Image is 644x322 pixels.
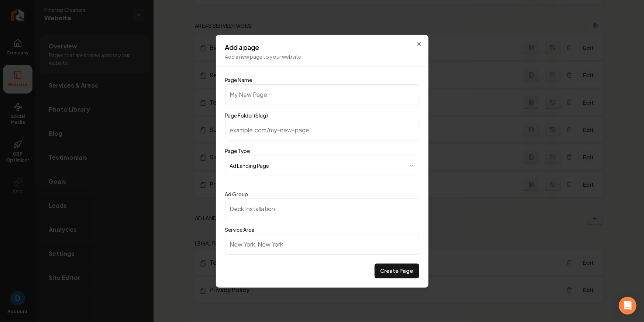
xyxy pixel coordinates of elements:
[225,120,419,140] input: example.com/my-new-page
[225,44,419,51] h2: Add a page
[375,264,419,278] button: Create Page
[225,226,255,233] label: Service Area
[225,77,252,83] label: Page Name
[225,84,419,105] input: My New Page
[225,234,419,255] input: New York, New York
[225,148,250,154] label: Page Type
[225,112,268,119] label: Page Folder (Slug)
[225,199,419,219] input: Deck Installation
[225,191,248,197] label: Ad Group
[225,53,419,60] p: Add a new page to your website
